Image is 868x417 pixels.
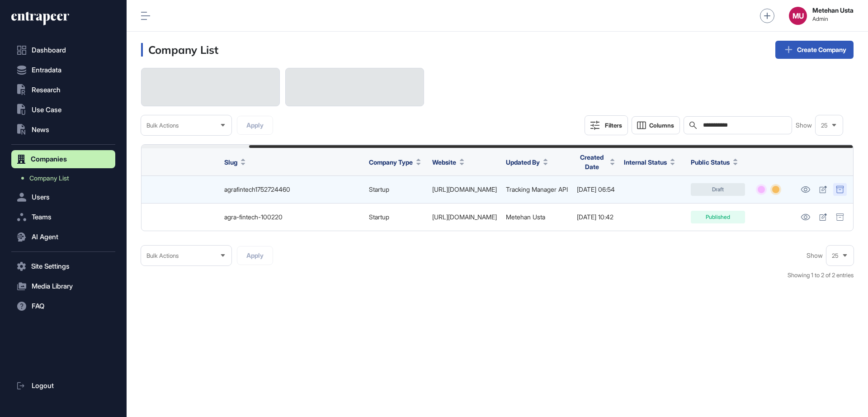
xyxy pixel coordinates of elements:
[632,116,680,134] button: Columns
[506,213,545,221] a: Metehan Usta
[624,157,675,167] button: Internal Status
[80,186,215,193] div: Agra Fintech
[432,157,464,167] button: Website
[821,122,828,129] span: 25
[812,7,854,14] strong: Metehan Usta
[775,41,854,59] a: Create Company
[691,183,745,196] div: Draft
[796,122,812,129] span: Show
[624,157,667,167] span: Internal Status
[11,61,115,79] button: Entradata
[141,43,218,57] h3: Company List
[32,283,73,290] span: Media Library
[224,186,360,193] div: agrafintech1752724460
[11,297,115,315] button: FAQ
[807,252,823,259] span: Show
[577,186,615,193] div: [DATE] 06:54
[788,271,854,280] div: Showing 1 to 2 of 2 entries
[11,101,115,119] button: Use Case
[832,252,839,259] span: 25
[31,156,67,163] span: Companies
[16,170,115,186] a: Company List
[32,106,61,114] span: Use Case
[577,152,607,171] span: Created Date
[146,252,179,259] span: Bulk Actions
[812,16,854,22] span: Admin
[369,213,423,221] div: startup
[506,157,548,167] button: Updated By
[11,81,115,99] button: Research
[11,150,115,168] button: Companies
[32,303,44,310] span: FAQ
[691,157,738,167] button: Public Status
[432,157,456,167] span: Website
[146,122,179,129] span: Bulk Actions
[80,213,215,221] div: AGRA
[577,213,615,221] div: [DATE] 10:42
[506,185,568,193] a: Tracking Manager API
[32,66,61,74] span: Entradata
[649,122,674,129] span: Columns
[11,257,115,275] button: Site Settings
[369,157,421,167] button: Company Type
[585,115,628,135] button: Filters
[224,157,245,167] button: Slug
[32,47,66,54] span: Dashboard
[691,157,730,167] span: Public Status
[224,157,237,167] span: Slug
[31,263,70,270] span: Site Settings
[369,186,423,193] div: startup
[11,277,115,295] button: Media Library
[11,208,115,226] button: Teams
[369,157,413,167] span: Company Type
[506,157,540,167] span: Updated By
[11,228,115,246] button: AI Agent
[32,233,58,241] span: AI Agent
[11,41,115,59] a: Dashboard
[32,194,50,201] span: Users
[11,377,115,395] a: Logout
[29,175,69,182] span: Company List
[789,7,807,25] button: MU
[432,185,497,193] a: [URL][DOMAIN_NAME]
[32,126,49,133] span: News
[224,213,360,221] div: agra-fintech-100220
[577,152,615,171] button: Created Date
[432,213,497,221] a: [URL][DOMAIN_NAME]
[605,122,622,129] div: Filters
[32,86,61,94] span: Research
[691,211,745,223] div: Published
[11,188,115,206] button: Users
[32,382,54,389] span: Logout
[32,213,52,221] span: Teams
[11,121,115,139] button: News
